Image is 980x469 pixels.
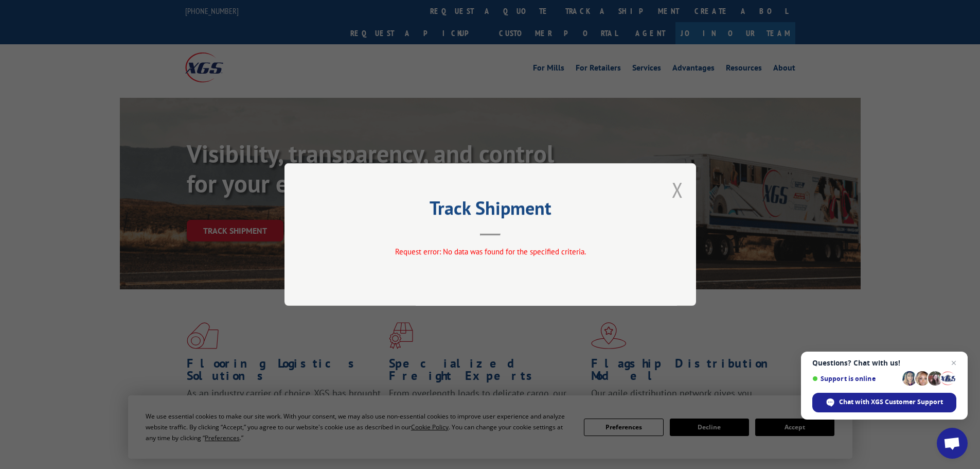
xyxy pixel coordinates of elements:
div: Chat with XGS Customer Support [812,393,956,412]
span: Support is online [812,375,899,383]
span: Close chat [948,357,960,369]
span: Request error: No data was found for the specified criteria. [395,247,585,256]
div: Open chat [937,428,968,459]
span: Chat with XGS Customer Support [839,397,943,407]
button: Close modal [672,176,683,203]
span: Questions? Chat with us! [812,359,956,367]
h2: Track Shipment [336,201,645,220]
